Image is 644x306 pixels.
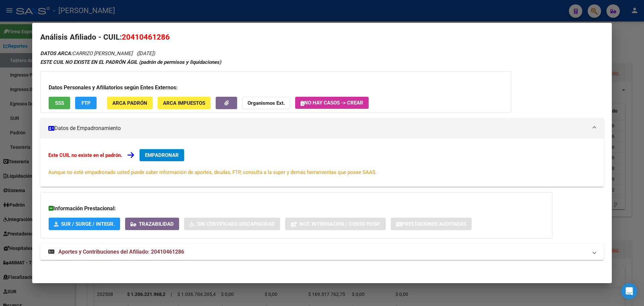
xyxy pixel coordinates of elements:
[163,100,205,106] span: ARCA Impuestos
[139,221,174,227] span: Trazabilidad
[40,50,132,56] span: CARRIZO [PERSON_NAME]
[48,169,377,175] span: Aunque no esté empadronado usted puede saber información de aportes, deudas, FTP, consulta a la s...
[140,149,184,161] button: EMPADRONAR
[82,100,91,106] span: FTP
[49,84,503,92] h3: Datos Personales y Afiliatorios según Entes Externos:
[49,205,544,213] h3: Información Prestacional:
[48,124,588,132] mat-panel-title: Datos de Empadronamiento
[40,32,604,43] h2: Análisis Afiliado - CUIL:
[125,218,179,230] button: Trazabilidad
[40,50,72,56] strong: DATOS ARCA:
[112,100,147,106] span: ARCA Padrón
[402,221,466,227] span: Prestaciones Auditadas
[48,152,122,158] strong: Este CUIL no existe en el padrón.
[58,249,184,255] span: Aportes y Contribuciones del Afiliado: 20410461286
[40,59,221,65] strong: ESTE CUIL NO EXISTE EN EL PADRÓN ÁGIL (padrón de permisos y liquidaciones)
[122,33,170,41] span: 20410461286
[61,221,115,227] span: SUR / SURGE / INTEGR.
[301,100,363,106] span: No hay casos -> Crear
[145,152,179,158] span: EMPADRONAR
[184,218,280,230] button: Sin Certificado Discapacidad
[158,97,211,109] button: ARCA Impuestos
[137,50,155,56] span: ([DATE])
[197,221,275,227] span: Sin Certificado Discapacidad
[40,118,604,138] mat-expansion-panel-header: Datos de Empadronamiento
[285,218,386,230] button: Not. Internacion / Censo Hosp.
[49,97,70,109] button: SSS
[55,100,64,106] span: SSS
[49,218,120,230] button: SUR / SURGE / INTEGR.
[248,100,285,106] strong: Organismos Ext.
[391,218,472,230] button: Prestaciones Auditadas
[40,244,604,260] mat-expansion-panel-header: Aportes y Contribuciones del Afiliado: 20410461286
[40,138,604,187] div: Datos de Empadronamiento
[300,221,380,227] span: Not. Internacion / Censo Hosp.
[107,97,153,109] button: ARCA Padrón
[295,97,369,109] button: No hay casos -> Crear
[621,283,637,299] div: Open Intercom Messenger
[242,97,290,109] button: Organismos Ext.
[75,97,97,109] button: FTP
